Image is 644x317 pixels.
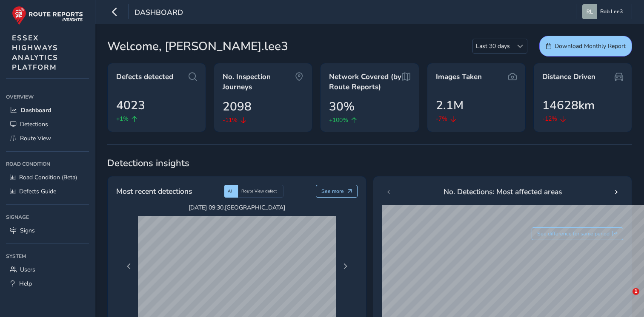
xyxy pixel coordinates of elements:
[19,187,56,195] span: Defects Guide
[555,42,626,50] span: Download Monthly Report
[19,173,77,181] span: Road Condition (Beta)
[116,96,145,114] span: 4023
[21,106,51,114] span: Dashboard
[532,227,624,240] button: See difference for same period
[6,158,89,170] div: Road Condition
[436,72,482,82] span: Images Taken
[12,6,83,25] img: rr logo
[316,185,358,198] button: See more
[241,188,277,194] span: Route View defect
[6,117,89,131] a: Detections
[329,98,355,116] span: 30%
[6,277,89,291] a: Help
[473,39,513,53] span: Last 30 days
[444,186,562,197] span: No. Detections: Most affected areas
[542,96,595,114] span: 14628km
[542,72,595,82] span: Distance Driven
[123,260,135,272] button: Previous Page
[6,170,89,184] a: Road Condition (Beta)
[223,116,238,125] span: -11%
[537,230,610,237] span: See difference for same period
[539,36,632,57] button: Download Monthly Report
[582,4,626,19] button: Rob Lee3
[436,96,464,114] span: 2.1M
[19,280,32,288] span: Help
[116,114,129,123] span: +1%
[107,37,288,55] span: Welcome, [PERSON_NAME].lee3
[116,186,192,197] span: Most recent detections
[224,185,238,198] div: AI
[20,226,35,235] span: Signs
[339,260,351,272] button: Next Page
[321,188,344,195] span: See more
[138,204,336,212] span: [DATE] 09:30 , [GEOGRAPHIC_DATA]
[6,184,89,198] a: Defects Guide
[6,103,89,117] a: Dashboard
[238,185,283,198] div: Route View defect
[615,288,635,309] iframe: Intercom live chat
[223,72,295,92] span: No. Inspection Journeys
[12,33,58,72] span: ESSEX HIGHWAYS ANALYTICS PLATFORM
[223,98,252,116] span: 2098
[228,188,232,194] span: AI
[542,114,557,123] span: -12%
[135,7,183,19] span: Dashboard
[6,211,89,224] div: Signage
[20,266,35,274] span: Users
[20,120,48,128] span: Detections
[600,4,623,19] span: Rob Lee3
[6,91,89,103] div: Overview
[107,157,632,170] span: Detections insights
[20,134,51,142] span: Route View
[329,116,348,125] span: +100%
[329,72,401,92] span: Network Covered (by Route Reports)
[6,131,89,145] a: Route View
[116,72,173,82] span: Defects detected
[6,224,89,238] a: Signs
[633,288,639,295] span: 1
[6,263,89,277] a: Users
[6,250,89,263] div: System
[436,114,447,123] span: -7%
[582,4,597,19] img: diamond-layout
